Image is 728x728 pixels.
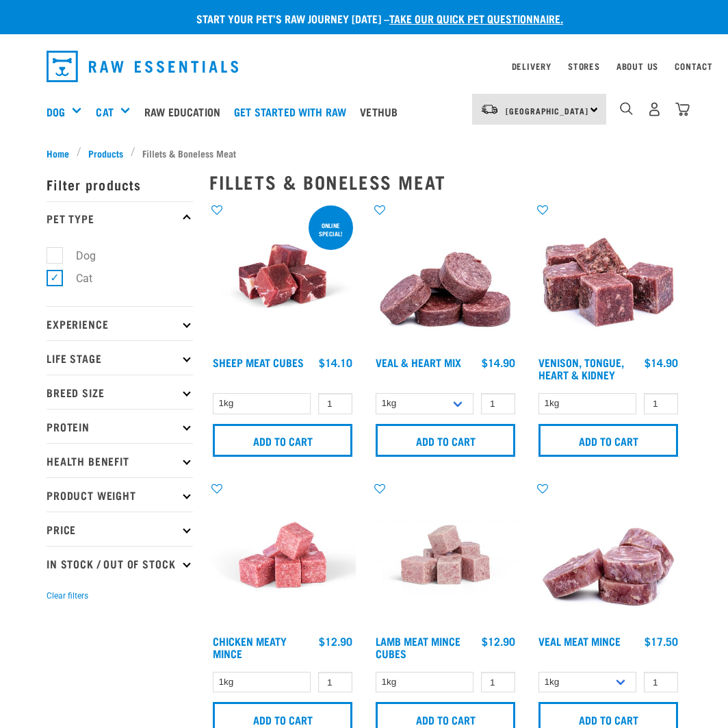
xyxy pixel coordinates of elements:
[231,84,356,139] a: Get started with Raw
[481,393,515,414] input: 1
[644,393,678,414] input: 1
[209,481,356,628] img: Chicken Meaty Mince
[209,203,356,349] img: Sheep Meat
[213,638,287,656] a: Chicken Meaty Mince
[538,638,621,644] a: Veal Meat Mince
[647,102,662,116] img: user.png
[47,167,193,201] p: Filter products
[372,481,519,628] img: Lamb Meat Mince
[47,477,193,512] p: Product Weight
[88,146,123,160] span: Products
[47,375,193,409] p: Breed Size
[376,638,460,656] a: Lamb Meat Mince Cubes
[512,64,551,68] a: Delivery
[47,443,193,477] p: Health Benefit
[47,146,681,160] nav: breadcrumbs
[482,356,515,368] div: $14.90
[213,424,352,457] input: Add to cart
[141,84,231,139] a: Raw Education
[213,359,304,365] a: Sheep Meat Cubes
[309,215,353,244] div: ONLINE SPECIAL!
[47,201,193,236] p: Pet Type
[644,672,678,693] input: 1
[376,359,461,365] a: Veal & Heart Mix
[209,171,681,192] h2: Fillets & Boneless Meat
[47,409,193,443] p: Protein
[54,247,101,264] label: Dog
[81,146,131,160] a: Products
[47,512,193,546] p: Price
[538,359,624,377] a: Venison, Tongue, Heart & Kidney
[318,393,352,414] input: 1
[645,635,678,647] div: $17.50
[36,45,692,88] nav: dropdown navigation
[47,306,193,340] p: Experience
[645,356,678,368] div: $14.90
[318,672,352,693] input: 1
[535,481,681,628] img: 1160 Veal Meat Mince Medallions 01
[47,590,88,602] button: Clear filters
[506,108,588,113] span: [GEOGRAPHIC_DATA]
[538,424,678,457] input: Add to cart
[47,51,238,82] img: Raw Essentials Logo
[47,340,193,375] p: Life Stage
[47,546,193,580] p: In Stock / Out Of Stock
[568,64,600,68] a: Stores
[376,424,515,457] input: Add to cart
[482,635,515,647] div: $12.90
[480,103,499,116] img: van-moving.png
[616,64,658,68] a: About Us
[47,146,69,160] span: Home
[319,635,352,647] div: $12.90
[47,146,77,160] a: Home
[47,103,65,120] a: Dog
[372,203,519,349] img: 1152 Veal Heart Medallions 01
[675,102,690,116] img: home-icon@2x.png
[389,15,563,21] a: take our quick pet questionnaire.
[96,103,113,120] a: Cat
[356,84,408,139] a: Vethub
[535,203,681,349] img: Pile Of Cubed Venison Tongue Mix For Pets
[54,270,98,287] label: Cat
[620,102,633,115] img: home-icon-1@2x.png
[675,64,713,68] a: Contact
[481,672,515,693] input: 1
[319,356,352,368] div: $14.10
